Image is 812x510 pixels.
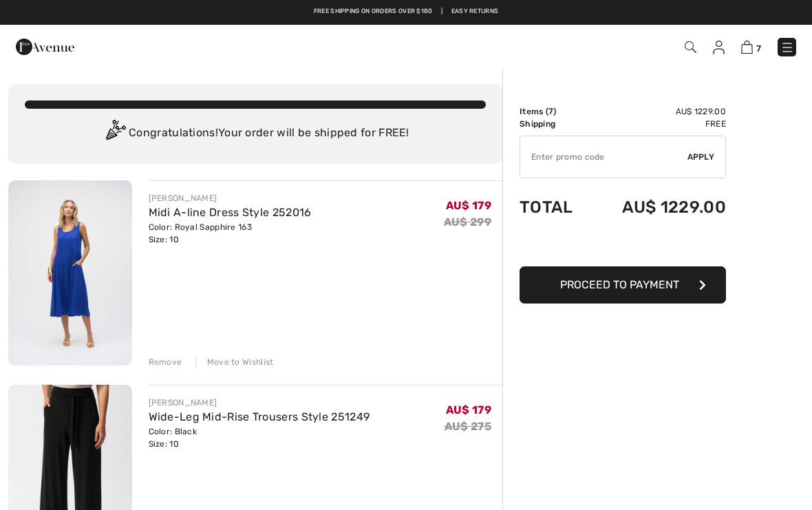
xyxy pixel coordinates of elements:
td: AU$ 1229.00 [590,105,726,118]
div: Move to Wishlist [195,356,274,368]
div: Congratulations! Your order will be shipped for FREE! [25,120,486,147]
img: Shopping Bag [741,41,753,54]
span: Proceed to Payment [560,278,679,291]
img: My Info [713,41,725,54]
img: Menu [780,41,794,54]
img: Congratulation2.svg [101,120,129,147]
span: 7 [548,107,553,116]
span: 7 [756,43,761,54]
div: Color: Royal Sapphire 163 Size: 10 [149,221,312,246]
a: Easy Returns [451,7,499,17]
span: | [441,7,442,17]
span: AU$ 179 [446,199,491,212]
iframe: PayPal [520,231,726,262]
span: Apply [687,151,715,163]
td: Shipping [520,118,590,130]
td: Items ( ) [520,105,590,118]
span: AU$ 179 [446,403,491,416]
div: Color: Black Size: 10 [149,425,370,450]
div: [PERSON_NAME] [149,396,370,409]
div: Remove [149,356,182,368]
td: Total [520,184,590,231]
a: 7 [741,39,761,55]
div: [PERSON_NAME] [149,192,312,204]
img: Midi A-line Dress Style 252016 [8,180,132,365]
img: Search [685,41,696,53]
td: Free [590,118,726,130]
s: AU$ 275 [445,420,491,433]
img: 1ère Avenue [16,33,74,61]
button: Proceed to Payment [520,266,726,304]
a: Wide-Leg Mid-Rise Trousers Style 251249 [149,410,370,423]
td: AU$ 1229.00 [590,184,726,231]
a: 1ère Avenue [16,39,74,52]
a: Midi A-line Dress Style 252016 [149,206,312,219]
input: Promo code [520,136,687,178]
s: AU$ 299 [444,215,491,229]
a: Free shipping on orders over $180 [314,7,433,17]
